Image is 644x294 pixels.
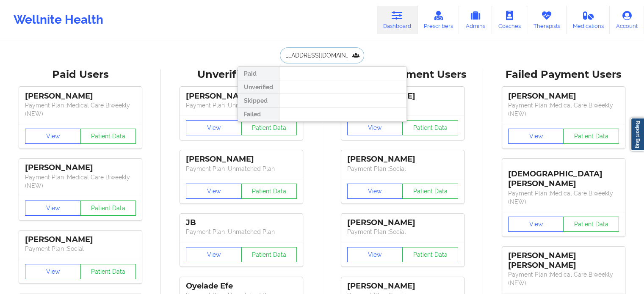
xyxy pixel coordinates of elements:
[80,129,136,144] button: Patient Data
[347,228,458,236] p: Payment Plan : Social
[508,189,619,206] p: Payment Plan : Medical Care Biweekly (NEW)
[347,281,458,291] div: [PERSON_NAME]
[80,201,136,216] button: Patient Data
[25,91,136,101] div: [PERSON_NAME]
[186,120,242,135] button: View
[186,281,297,291] div: Oyelade Efe
[527,6,567,34] a: Therapists
[508,91,619,101] div: [PERSON_NAME]
[25,101,136,118] p: Payment Plan : Medical Care Biweekly (NEW)
[167,68,316,81] div: Unverified Users
[567,6,610,34] a: Medications
[492,6,527,34] a: Coaches
[186,228,297,236] p: Payment Plan : Unmatched Plan
[347,120,403,135] button: View
[417,6,459,34] a: Prescribers
[508,101,619,118] p: Payment Plan : Medical Care Biweekly (NEW)
[563,129,619,144] button: Patient Data
[347,154,458,164] div: [PERSON_NAME]
[402,120,458,135] button: Patient Data
[508,163,619,189] div: [DEMOGRAPHIC_DATA][PERSON_NAME]
[508,251,619,270] div: [PERSON_NAME] [PERSON_NAME]
[186,184,242,199] button: View
[6,68,155,81] div: Paid Users
[508,129,564,144] button: View
[238,80,279,94] div: Unverified
[630,118,644,151] a: Report Bug
[238,108,279,121] div: Failed
[25,235,136,245] div: [PERSON_NAME]
[508,270,619,287] p: Payment Plan : Medical Care Biweekly (NEW)
[186,154,297,164] div: [PERSON_NAME]
[459,6,492,34] a: Admins
[347,165,458,173] p: Payment Plan : Social
[489,68,638,81] div: Failed Payment Users
[25,264,81,279] button: View
[508,217,564,232] button: View
[347,218,458,228] div: [PERSON_NAME]
[563,217,619,232] button: Patient Data
[402,247,458,262] button: Patient Data
[186,218,297,228] div: JB
[186,101,297,110] p: Payment Plan : Unmatched Plan
[186,247,242,262] button: View
[241,120,297,135] button: Patient Data
[186,91,297,101] div: [PERSON_NAME]
[25,173,136,190] p: Payment Plan : Medical Care Biweekly (NEW)
[238,67,279,80] div: Paid
[241,184,297,199] button: Patient Data
[80,264,136,279] button: Patient Data
[238,94,279,107] div: Skipped
[25,201,81,216] button: View
[610,6,644,34] a: Account
[402,184,458,199] button: Patient Data
[347,247,403,262] button: View
[25,129,81,144] button: View
[241,247,297,262] button: Patient Data
[25,163,136,173] div: [PERSON_NAME]
[377,6,417,34] a: Dashboard
[25,245,136,253] p: Payment Plan : Social
[347,184,403,199] button: View
[186,165,297,173] p: Payment Plan : Unmatched Plan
